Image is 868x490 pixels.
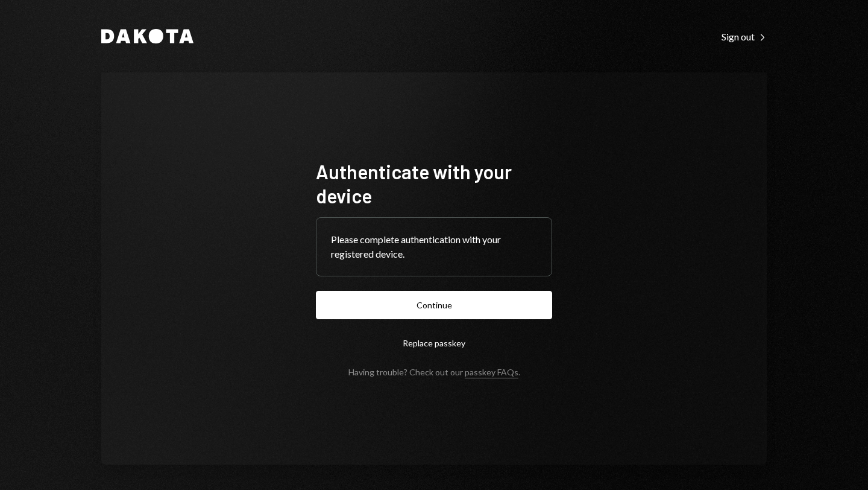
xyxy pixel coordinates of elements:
div: Please complete authentication with your registered device. [331,232,537,261]
a: Sign out [722,30,767,43]
h1: Authenticate with your device [316,159,552,208]
div: Having trouble? Check out our . [348,367,520,377]
a: passkey FAQs [465,367,518,378]
div: Sign out [722,31,767,43]
button: Continue [316,291,552,319]
button: Replace passkey [316,329,552,357]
